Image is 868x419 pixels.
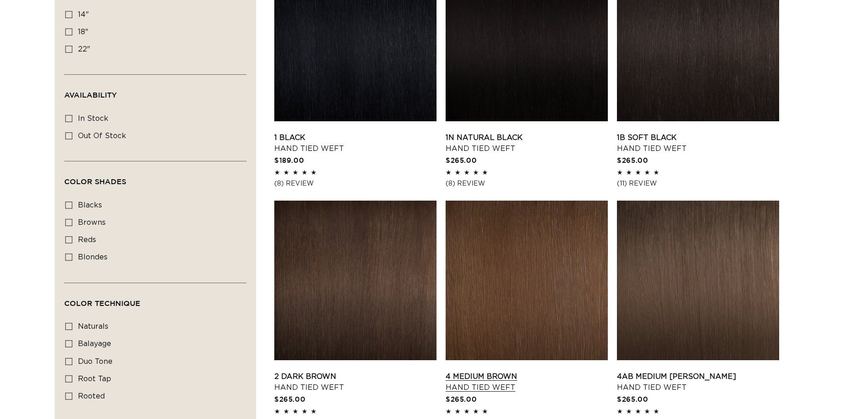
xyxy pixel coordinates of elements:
[64,299,140,307] span: Color Technique
[78,375,111,383] span: root tap
[78,115,108,122] span: In stock
[78,28,88,36] span: 18"
[64,91,117,99] span: Availability
[78,236,96,243] span: reds
[78,11,89,18] span: 14"
[78,323,108,330] span: naturals
[78,393,105,400] span: rooted
[78,358,113,365] span: duo tone
[78,46,90,53] span: 22"
[64,283,247,316] summary: Color Technique (0 selected)
[64,161,247,194] summary: Color Shades (0 selected)
[274,371,437,393] a: 2 Dark Brown Hand Tied Weft
[617,132,779,154] a: 1B Soft Black Hand Tied Weft
[78,202,102,209] span: blacks
[78,132,126,140] span: Out of stock
[64,177,126,186] span: Color Shades
[446,132,608,154] a: 1N Natural Black Hand Tied Weft
[78,219,106,226] span: browns
[78,253,108,261] span: blondes
[274,132,437,154] a: 1 Black Hand Tied Weft
[617,371,779,393] a: 4AB Medium [PERSON_NAME] Hand Tied Weft
[64,75,247,108] summary: Availability (0 selected)
[78,340,111,347] span: balayage
[446,371,608,393] a: 4 Medium Brown Hand Tied Weft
